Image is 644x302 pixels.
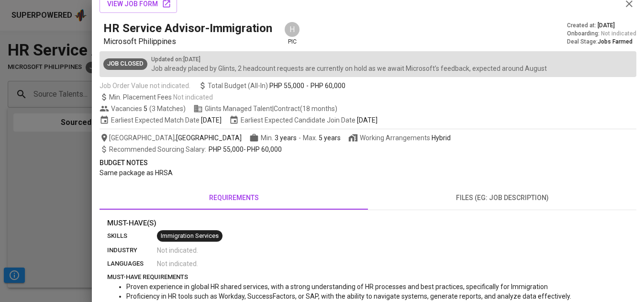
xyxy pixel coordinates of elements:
span: Min. Placement Fees [109,93,213,101]
span: files (eg: job description) [374,192,631,204]
span: Microsoft Philippines [103,37,176,46]
span: [GEOGRAPHIC_DATA] [176,133,242,143]
p: languages [107,259,157,268]
span: 5 [142,104,147,113]
p: Budget Notes [100,158,636,168]
span: [DATE] [201,115,222,125]
span: - [306,81,309,90]
h5: HR Service Advisor-Immigration [103,21,272,36]
span: Earliest Expected Match Date [100,115,222,125]
span: Vacancies ( 3 Matches ) [100,104,186,113]
span: Max. [303,134,341,142]
div: Created at : [567,22,636,30]
span: [DATE] [357,115,378,125]
span: [DATE] [598,22,615,30]
span: Glints Managed Talent | Contract (18 months) [193,104,337,113]
span: Jobs Farmed [598,38,633,45]
p: Must-Have(s) [107,218,629,229]
span: Proficiency in HR tools such as Workday, SuccessFactors, or SAP, with the ability to navigate sys... [126,292,571,300]
span: PHP 55,000 [269,81,304,90]
span: PHP 60,000 [311,81,345,90]
span: Not indicated . [157,259,198,268]
p: industry [107,246,157,255]
div: Deal Stage : [567,38,636,46]
span: - [299,133,301,143]
span: - [109,145,282,154]
span: requirements [105,192,362,204]
div: Onboarding : [567,30,636,38]
span: 5 years [319,134,341,142]
span: Working Arrangements [348,133,451,143]
span: Min. [261,134,297,142]
p: must-have requirements [107,272,629,282]
span: [GEOGRAPHIC_DATA] , [100,133,242,143]
span: Proven experience in global HR shared services, with a strong understanding of HR processes and b... [126,283,548,291]
span: PHP 60,000 [247,145,282,153]
span: Same package as HRSA [100,169,173,177]
p: Job already placed by Glints, 2 headcount requests are currently on hold as we await Microsoft’s ... [151,64,547,73]
span: Earliest Expected Candidate Join Date [229,115,378,125]
div: H [284,21,300,38]
p: skills [107,231,157,241]
span: Not indicated [601,30,636,38]
p: Updated on : [DATE] [151,55,547,64]
span: Total Budget (All-In) [198,81,345,90]
span: Not indicated [173,93,213,101]
span: Not indicated . [157,246,198,255]
div: pic [284,21,300,46]
div: Hybrid [432,133,451,143]
span: 3 years [275,134,297,142]
span: Job Order Value not indicated. [100,81,190,90]
span: Recommended Sourcing Salary : [109,145,208,153]
span: PHP 55,000 [209,145,244,153]
span: Job Closed [103,59,147,68]
span: Immigration Services [157,232,222,241]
